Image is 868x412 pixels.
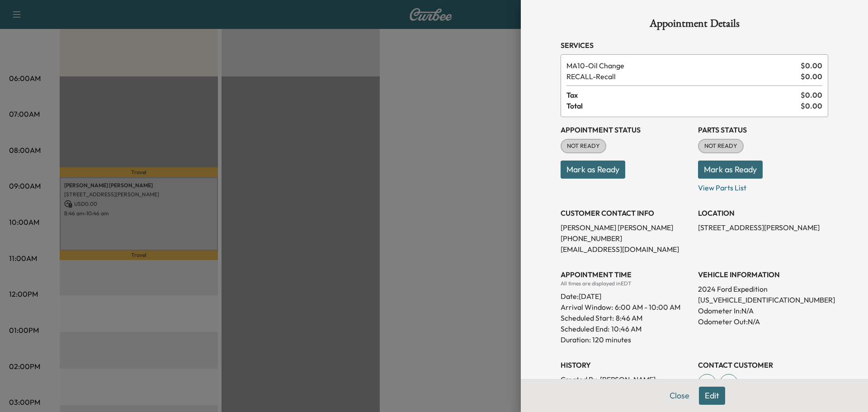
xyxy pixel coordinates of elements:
[561,374,691,385] p: Created By : [PERSON_NAME]
[561,280,691,287] div: All times are displayed in EDT
[561,269,691,280] h3: APPOINTMENT TIME
[561,161,625,179] button: Mark as Ready
[698,284,828,294] p: 2024 Ford Expedition
[801,71,822,82] span: $ 0.00
[561,313,614,323] p: Scheduled Start:
[698,269,828,280] h3: VEHICLE INFORMATION
[561,244,691,255] p: [EMAIL_ADDRESS][DOMAIN_NAME]
[699,142,743,151] span: NOT READY
[698,305,828,316] p: Odometer In: N/A
[566,60,797,71] span: Oil Change
[561,334,691,345] p: Duration: 120 minutes
[698,124,828,135] h3: Parts Status
[561,360,691,370] h3: History
[698,222,828,233] p: [STREET_ADDRESS][PERSON_NAME]
[561,302,691,313] p: Arrival Window:
[561,208,691,218] h3: CUSTOMER CONTACT INFO
[698,360,828,370] h3: CONTACT CUSTOMER
[616,313,642,323] p: 8:46 AM
[561,18,828,33] h1: Appointment Details
[801,60,822,71] span: $ 0.00
[698,179,828,193] p: View Parts List
[561,124,691,135] h3: Appointment Status
[566,71,797,82] span: Recall
[561,40,828,51] h3: Services
[561,142,605,151] span: NOT READY
[698,208,828,218] h3: LOCATION
[698,294,828,305] p: [US_VEHICLE_IDENTIFICATION_NUMBER]
[801,90,822,100] span: $ 0.00
[698,161,763,179] button: Mark as Ready
[561,233,691,244] p: [PHONE_NUMBER]
[566,90,801,100] span: Tax
[561,287,691,302] div: Date: [DATE]
[699,387,725,405] button: Edit
[561,222,691,233] p: [PERSON_NAME] [PERSON_NAME]
[698,316,828,327] p: Odometer Out: N/A
[664,387,695,405] button: Close
[615,302,680,313] span: 6:00 AM - 10:00 AM
[801,100,822,111] span: $ 0.00
[611,323,642,334] p: 10:46 AM
[566,100,801,111] span: Total
[561,323,609,334] p: Scheduled End:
